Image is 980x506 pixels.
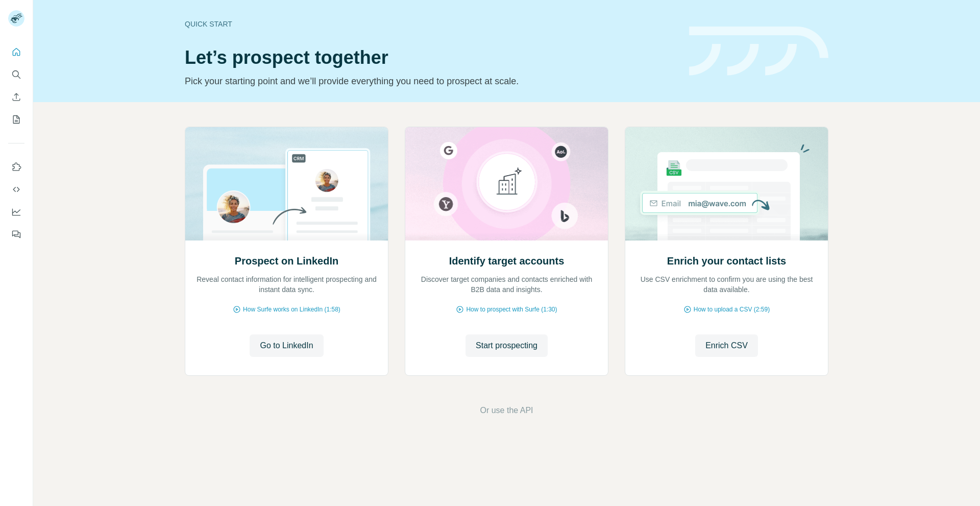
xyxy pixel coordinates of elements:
[694,305,770,314] span: How to upload a CSV (2:59)
[8,88,24,106] button: Enrich CSV
[185,19,677,29] div: Quick start
[8,65,24,84] button: Search
[635,274,818,295] p: Use CSV enrichment to confirm you are using the best data available.
[243,305,340,314] span: How Surfe works on LinkedIn (1:58)
[465,334,548,357] button: Start prospecting
[185,127,388,240] img: Prospect on LinkedIn
[625,127,828,240] img: Enrich your contact lists
[8,225,24,244] button: Feedback
[195,274,378,295] p: Reveal contact information for intelligent prospecting and instant data sync.
[260,340,313,352] span: Go to LinkedIn
[185,47,677,68] h1: Let’s prospect together
[8,158,24,176] button: Use Surfe on LinkedIn
[705,340,748,352] span: Enrich CSV
[449,254,565,268] h2: Identify target accounts
[8,110,24,129] button: My lists
[235,254,338,268] h2: Prospect on LinkedIn
[8,43,24,61] button: Quick start
[480,404,533,417] button: Or use the API
[476,340,537,352] span: Start prospecting
[466,305,557,314] span: How to prospect with Surfe (1:30)
[405,127,608,240] img: Identify target accounts
[689,27,828,76] img: banner
[185,74,677,88] p: Pick your starting point and we’ll provide everything you need to prospect at scale.
[667,254,786,268] h2: Enrich your contact lists
[250,334,323,357] button: Go to LinkedIn
[415,274,598,295] p: Discover target companies and contacts enriched with B2B data and insights.
[695,334,758,357] button: Enrich CSV
[8,180,24,199] button: Use Surfe API
[8,203,24,221] button: Dashboard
